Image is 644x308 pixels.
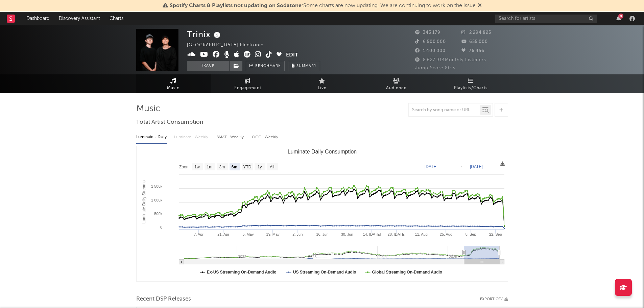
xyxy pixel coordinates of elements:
text: Luminate Daily Consumption [287,149,357,155]
text: 5. May [242,232,254,236]
span: Spotify Charts & Playlists not updating on Sodatone [170,3,302,8]
text: All [269,165,274,169]
span: 343 179 [415,30,440,35]
text: 30. Jun [341,232,353,236]
text: 3m [219,165,225,169]
input: Search by song name or URL [409,108,480,113]
text: 7. Apr [194,232,204,236]
span: Dismiss [478,3,482,8]
span: Jump Score: 80.5 [415,66,455,70]
text: → [459,164,463,169]
text: 1w [194,165,200,169]
text: [DATE] [470,164,483,169]
text: Ex-US Streaming On-Demand Audio [207,270,277,275]
span: 1 400 000 [415,49,446,53]
a: Discovery Assistant [54,12,105,25]
div: Trinix [187,29,222,40]
text: 1m [207,165,212,169]
text: 21. Apr [217,232,229,236]
div: BMAT - Weekly [216,132,245,143]
button: Edit [286,51,298,60]
span: : Some charts are now updating. We are continuing to work on the issue [170,3,476,8]
text: 1 500k [151,184,162,188]
div: OCC - Weekly [252,132,279,143]
span: Engagement [234,84,261,92]
span: Playlists/Charts [454,84,487,92]
text: 14. [DATE] [363,232,381,236]
a: Charts [105,12,128,25]
text: 22. Sep [489,232,502,236]
button: Summary [288,61,320,71]
text: 6m [231,165,237,169]
span: Total Artist Consumption [136,118,203,126]
a: Playlists/Charts [434,74,508,93]
button: Track [187,61,229,71]
text: Zoom [179,165,190,169]
text: 8. Sep [465,232,476,236]
text: 11. Aug [415,232,427,236]
text: US Streaming On-Demand Audio [293,270,356,275]
text: 0 [160,225,162,229]
button: Export CSV [480,297,508,301]
text: 16. Jun [316,232,328,236]
a: Benchmark [246,61,285,71]
button: 9 [616,16,621,21]
span: Live [318,84,327,92]
input: Search for artists [495,15,597,23]
text: [DATE] [425,164,437,169]
text: YTD [243,165,251,169]
span: Summary [296,64,316,68]
span: 2 294 825 [461,30,491,35]
span: 655 000 [461,40,488,44]
text: 28. [DATE] [387,232,405,236]
a: Live [285,74,359,93]
div: [GEOGRAPHIC_DATA] | Electronic [187,41,271,49]
text: Global Streaming On-Demand Audio [372,270,442,275]
span: 8 627 914 Monthly Listeners [415,58,486,62]
text: 19. May [266,232,280,236]
a: Dashboard [22,12,54,25]
div: 9 [618,14,623,19]
div: Luminate - Daily [136,132,167,143]
text: 25. Aug [439,232,452,236]
span: 76 456 [461,49,484,53]
text: 1 000k [151,198,162,202]
text: 2. Jun [292,232,303,236]
text: 500k [154,212,162,216]
svg: Luminate Daily Consumption [137,146,508,281]
span: Audience [386,84,407,92]
text: 1y [257,165,262,169]
span: Music [167,84,180,92]
text: Luminate Daily Streams [141,181,146,223]
span: 6 500 000 [415,40,446,44]
span: Benchmark [255,62,281,70]
a: Music [136,74,211,93]
a: Engagement [211,74,285,93]
span: Recent DSP Releases [136,295,191,303]
a: Audience [359,74,434,93]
